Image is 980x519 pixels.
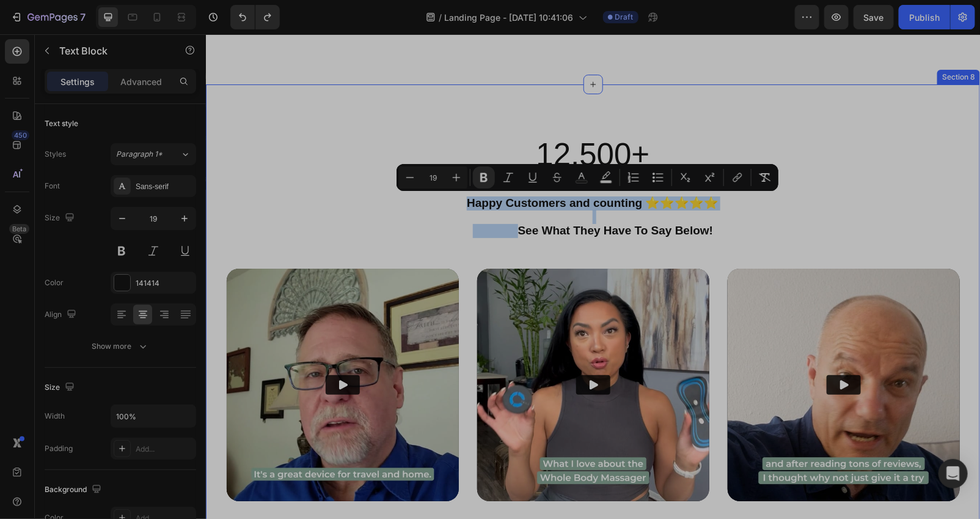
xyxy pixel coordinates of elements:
p: Settings [60,75,95,88]
div: Styles [45,149,66,160]
span: Save [864,12,884,23]
div: Show more [92,340,149,353]
img: Alt image [271,234,503,467]
div: 141414 [136,278,193,289]
div: Color [45,277,64,288]
button: Show more [45,335,196,357]
div: Size [45,379,77,396]
div: Background [45,482,104,498]
button: Play [621,341,655,360]
div: Text style [45,118,78,129]
span: / [439,11,442,24]
button: 7 [5,5,91,29]
span: Landing Page - [DATE] 10:41:06 [445,11,574,24]
div: Open Intercom Messenger [938,459,968,488]
div: Font [45,181,60,192]
button: Play [120,341,154,360]
p: 7 [80,10,86,24]
div: Sans-serif [136,181,193,192]
div: Section 8 [734,37,772,48]
div: 450 [12,130,29,140]
iframe: Design area [206,34,980,519]
button: Publish [899,5,950,29]
div: Add... [136,444,193,455]
div: Rich Text Editor. Editing area: main [260,162,514,205]
p: Advanced [120,75,162,88]
div: Size [45,210,77,226]
input: Auto [111,405,196,427]
div: Undo/Redo [230,5,280,29]
span: Draft [615,12,634,23]
strong: Happy Customers and counting ⭐⭐⭐⭐⭐ [261,162,513,175]
button: Save [854,5,894,29]
p: Text Block [59,43,163,58]
button: Paragraph 1* [111,143,196,165]
button: Play [370,341,404,360]
div: Publish [909,11,940,24]
div: Editor contextual toolbar [397,164,778,191]
strong: See What They Have To Say Below! [312,190,508,203]
div: Align [45,307,79,323]
div: Padding [45,443,73,454]
div: Beta [9,224,29,234]
span: Paragraph 1* [116,149,163,160]
img: Alt image [21,234,253,467]
img: Alt image [522,234,754,467]
div: Width [45,411,65,422]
